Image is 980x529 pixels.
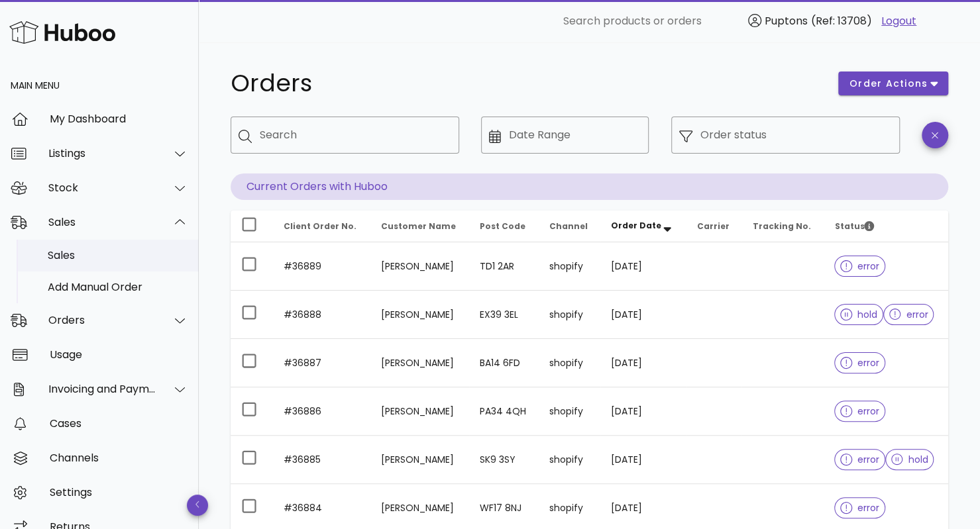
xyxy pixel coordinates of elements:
span: Order Date [611,220,661,231]
td: #36886 [273,387,370,436]
span: Customer Name [380,220,455,232]
a: Logout [881,13,916,29]
td: [PERSON_NAME] [370,291,469,339]
td: [PERSON_NAME] [370,387,469,436]
div: Settings [50,486,188,499]
td: PA34 4QH [469,387,539,436]
p: Current Orders with Huboo [231,173,948,200]
th: Tracking No. [741,211,824,242]
span: Client Order No. [284,220,356,232]
span: Channel [549,220,588,232]
div: Invoicing and Payments [48,383,156,395]
td: shopify [539,436,600,484]
span: error [840,455,879,464]
span: error [840,407,879,416]
td: #36889 [273,242,370,291]
span: Post Code [480,220,525,232]
td: [DATE] [600,291,686,339]
button: order actions [838,72,948,95]
td: [DATE] [600,436,686,484]
td: #36888 [273,291,370,339]
th: Customer Name [370,211,469,242]
td: [DATE] [600,242,686,291]
div: Channels [50,452,188,464]
span: Status [834,220,874,232]
td: EX39 3EL [469,291,539,339]
span: error [840,262,879,271]
div: Usage [50,348,188,361]
th: Channel [539,211,600,242]
div: Stock [48,181,156,194]
span: error [840,358,879,367]
td: shopify [539,291,600,339]
td: [PERSON_NAME] [370,436,469,484]
div: Listings [48,147,156,160]
td: [DATE] [600,387,686,436]
td: #36887 [273,339,370,387]
td: [DATE] [600,339,686,387]
td: [PERSON_NAME] [370,339,469,387]
th: Post Code [469,211,539,242]
div: My Dashboard [50,113,188,125]
div: Cases [50,417,188,430]
td: shopify [539,339,600,387]
td: shopify [539,387,600,436]
span: hold [891,455,928,464]
th: Carrier [686,211,742,242]
span: Tracking No. [752,220,810,232]
div: Add Manual Order [48,281,188,293]
span: order actions [849,77,928,91]
span: Carrier [697,220,730,232]
div: Orders [48,314,156,326]
div: Sales [48,249,188,262]
div: Sales [48,216,156,228]
th: Order Date: Sorted descending. Activate to remove sorting. [600,211,686,242]
th: Status [824,211,948,242]
span: hold [840,310,877,319]
span: (Ref: 13708) [811,13,872,28]
td: [PERSON_NAME] [370,242,469,291]
td: TD1 2AR [469,242,539,291]
td: BA14 6FD [469,339,539,387]
img: Huboo Logo [9,18,115,46]
td: #36885 [273,436,370,484]
span: Puptons [765,13,808,28]
span: error [840,503,879,512]
th: Client Order No. [273,211,370,242]
h1: Orders [231,72,822,95]
span: error [889,310,928,319]
td: SK9 3SY [469,436,539,484]
td: shopify [539,242,600,291]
